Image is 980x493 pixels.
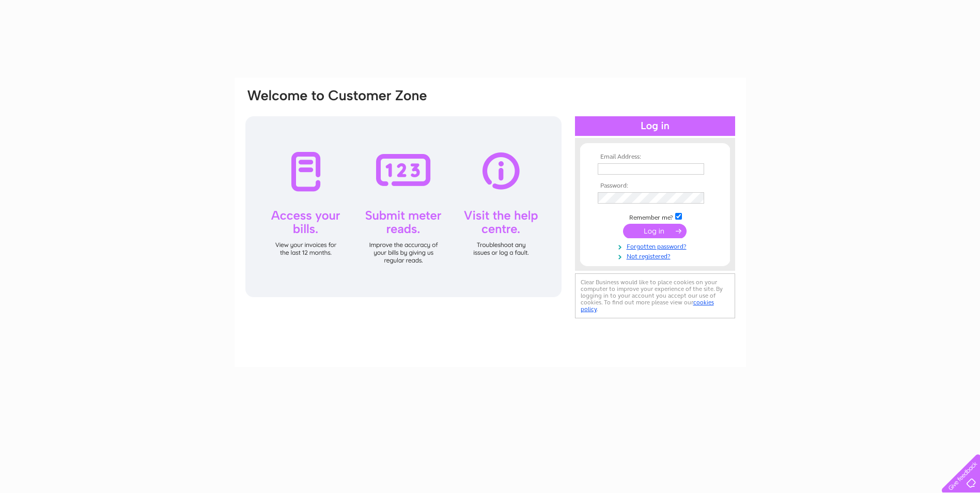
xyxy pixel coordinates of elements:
[575,273,735,318] div: Clear Business would like to place cookies on your computer to improve your experience of the sit...
[623,224,687,238] input: Submit
[598,251,715,260] a: Not registered?
[595,182,715,190] th: Password:
[595,153,715,161] th: Email Address:
[595,211,715,222] td: Remember me?
[581,299,714,313] a: cookies policy
[598,241,715,251] a: Forgotten password?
